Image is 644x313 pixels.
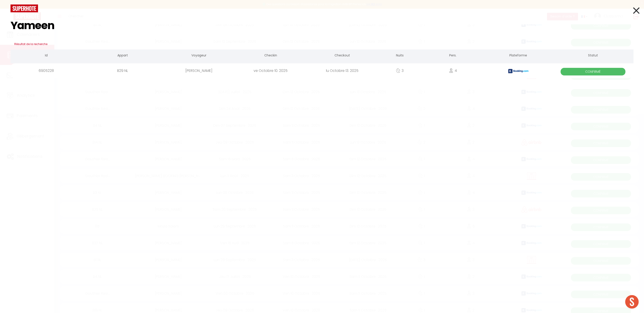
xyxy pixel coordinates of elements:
[235,49,306,62] th: Checkin
[306,49,378,62] th: Checkout
[235,63,306,78] div: ve Octobre 10. 2025
[484,49,552,62] th: Plateforme
[11,4,38,12] img: logo
[82,63,163,78] div: B29 NL
[508,69,528,73] img: booking2.png
[625,295,639,309] div: Ouvrir le chat
[163,49,235,62] th: Voyageur
[11,39,633,49] h3: Résultat de la recherche
[11,12,633,39] input: Tapez pour rechercher...
[11,63,82,78] div: 6905228
[378,63,422,78] div: 3
[11,49,82,62] th: Id
[378,49,422,62] th: Nuits
[553,49,633,62] th: Statut
[422,63,484,78] div: 4
[82,49,163,62] th: Appart
[306,63,378,78] div: lu Octobre 13. 2025
[163,63,235,78] div: [PERSON_NAME]
[422,49,484,62] th: Pers.
[561,68,625,75] span: Confirmé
